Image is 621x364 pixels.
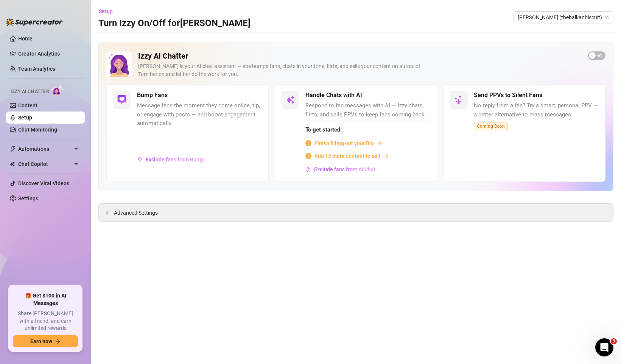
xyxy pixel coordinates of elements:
span: Share [PERSON_NAME] with a friend, and earn unlimited rewards [13,310,78,332]
span: Ellie (thebalkanbiscuit) [518,12,609,23]
a: Creator Analytics [18,48,79,60]
span: Exclude fans from Bump [146,156,204,163]
a: Settings [18,195,38,201]
span: collapsed [105,210,109,215]
h5: Handle Chats with AI [305,91,362,100]
span: team [605,15,609,20]
span: arrow-right [377,141,382,146]
button: Exclude fans from AI Chat [305,163,376,175]
span: Finish filling out your Bio [314,139,374,147]
button: Setup [98,5,119,17]
img: Izzy AI Chatter [106,51,132,77]
span: thunderbolt [10,146,16,152]
img: svg%3e [306,167,311,172]
button: Earn nowarrow-right [13,335,78,347]
h2: Izzy AI Chatter [138,51,582,61]
h3: Turn Izzy On/Off for [PERSON_NAME] [98,17,251,29]
a: Setup [18,115,32,121]
img: svg%3e [137,157,143,162]
img: svg%3e [454,95,463,104]
span: Earn now [30,338,52,344]
h5: Bump Fans [137,91,168,100]
a: Chat Monitoring [18,127,57,133]
a: Content [18,102,37,108]
span: 🎁 Get $100 in AI Messages [13,292,78,307]
a: Discover Viral Videos [18,180,69,186]
span: Setup [99,8,113,14]
strong: To get started: [305,126,342,133]
div: [PERSON_NAME] is your AI chat assistant — she bumps fans, chats in your tone, flirts, and sells y... [138,62,582,78]
div: collapsed [105,208,114,217]
span: Izzy AI Chatter [11,88,49,95]
span: info-circle [305,140,311,146]
span: Exclude fans from AI Chat [314,166,376,172]
span: Coming Soon [474,122,508,130]
span: info-circle [305,153,311,159]
img: svg%3e [117,95,126,104]
img: svg%3e [286,95,295,104]
span: No reply from a fan? Try a smart, personal PPV — a better alternative to mass messages. [474,101,599,119]
span: Chat Copilot [18,158,72,170]
button: Exclude fans from Bump [137,153,204,166]
span: 3 [611,338,617,344]
img: Chat Copilot [10,161,15,167]
iframe: Intercom live chat [595,338,613,356]
span: Message fans the moment they come online, tip, or engage with posts — and boost engagement automa... [137,101,262,128]
span: arrow-right [383,153,389,159]
span: Add 12 more content to sell [314,152,380,160]
span: Automations [18,143,72,155]
span: Respond to fan messages with AI — Izzy chats, flirts, and sells PPVs to keep fans coming back. [305,101,431,119]
img: AI Chatter [52,85,64,96]
img: logo-BBDzfeDw.svg [6,18,63,26]
span: arrow-right [55,339,61,344]
span: Advanced Settings [114,209,158,217]
h5: Send PPVs to Silent Fans [474,91,542,100]
a: Team Analytics [18,66,55,72]
a: Home [18,36,33,42]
